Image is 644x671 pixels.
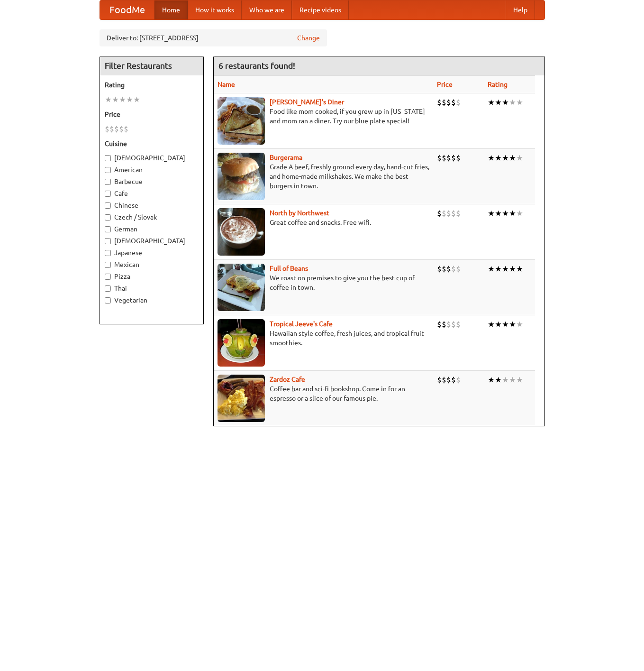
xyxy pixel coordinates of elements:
[446,208,451,219] li: $
[105,191,111,197] input: Cafe
[105,262,111,268] input: Mexican
[188,0,242,19] a: How it works
[218,81,235,88] a: Name
[218,218,429,227] p: Great coffee and snacks. Free wifi.
[495,375,502,385] li: ★
[437,81,453,88] a: Price
[442,375,446,385] li: $
[437,375,442,385] li: $
[451,97,456,108] li: $
[456,208,461,219] li: $
[437,153,442,163] li: $
[516,153,523,163] li: ★
[218,329,429,348] p: Hawaiian style coffee, fresh juices, and tropical fruit smoothies.
[451,208,456,219] li: $
[218,153,265,200] img: burgerama.jpg
[114,124,119,134] li: $
[516,97,523,108] li: ★
[218,61,295,70] ng-pluralize: 6 restaurants found!
[105,226,111,232] input: German
[488,375,495,385] li: ★
[456,319,461,330] li: $
[446,375,451,385] li: $
[105,155,111,161] input: [DEMOGRAPHIC_DATA]
[456,153,461,163] li: $
[105,80,199,90] h5: Rating
[270,209,329,217] a: North by Northwest
[502,153,509,163] li: ★
[270,98,344,106] a: [PERSON_NAME]'s Diner
[509,375,516,385] li: ★
[119,94,126,105] li: ★
[509,264,516,274] li: ★
[105,274,111,280] input: Pizza
[105,295,199,305] label: Vegetarian
[442,208,446,219] li: $
[509,208,516,219] li: ★
[456,375,461,385] li: $
[446,97,451,108] li: $
[218,97,265,145] img: sallys.jpg
[488,81,508,88] a: Rating
[446,264,451,274] li: $
[105,250,111,256] input: Japanese
[105,297,111,303] input: Vegetarian
[124,124,128,134] li: $
[112,94,119,105] li: ★
[105,224,199,234] label: German
[292,0,349,19] a: Recipe videos
[442,264,446,274] li: $
[495,97,502,108] li: ★
[218,107,429,126] p: Food like mom cooked, if you grew up in [US_STATE] and mom ran a diner. Try our blue plate special!
[105,110,199,119] h5: Price
[105,212,199,222] label: Czech / Slovak
[105,167,111,173] input: American
[495,208,502,219] li: ★
[488,153,495,163] li: ★
[270,376,305,383] a: Zardoz Cafe
[488,208,495,219] li: ★
[105,236,199,246] label: [DEMOGRAPHIC_DATA]
[218,273,429,292] p: We roast on premises to give you the best cup of coffee in town.
[451,375,456,385] li: $
[502,264,509,274] li: ★
[109,124,114,134] li: $
[451,264,456,274] li: $
[451,153,456,163] li: $
[105,189,199,198] label: Cafe
[105,124,109,134] li: $
[270,154,302,161] b: Burgerama
[105,165,199,175] label: American
[437,319,442,330] li: $
[105,201,199,210] label: Chinese
[451,319,456,330] li: $
[218,162,429,191] p: Grade A beef, freshly ground every day, hand-cut fries, and home-made milkshakes. We make the bes...
[119,124,124,134] li: $
[446,153,451,163] li: $
[105,153,199,163] label: [DEMOGRAPHIC_DATA]
[488,319,495,330] li: ★
[502,375,509,385] li: ★
[270,265,308,272] b: Full of Beans
[105,238,111,244] input: [DEMOGRAPHIC_DATA]
[154,0,188,19] a: Home
[100,56,203,75] h4: Filter Restaurants
[437,264,442,274] li: $
[437,97,442,108] li: $
[105,272,199,281] label: Pizza
[502,319,509,330] li: ★
[105,179,111,185] input: Barbecue
[218,319,265,367] img: jeeves.jpg
[516,319,523,330] li: ★
[495,319,502,330] li: ★
[105,94,112,105] li: ★
[442,319,446,330] li: $
[456,97,461,108] li: $
[218,375,265,422] img: zardoz.jpg
[218,208,265,256] img: north.jpg
[270,320,333,328] a: Tropical Jeeve's Cafe
[105,248,199,257] label: Japanese
[105,202,111,209] input: Chinese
